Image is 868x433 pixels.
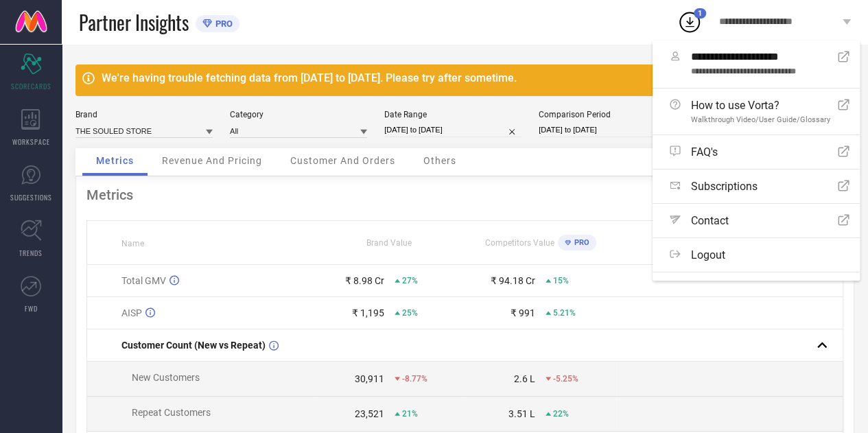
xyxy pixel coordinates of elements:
[491,275,535,286] div: ₹ 94.18 Cr
[508,408,535,419] div: 3.51 L
[698,9,702,18] span: 1
[352,307,384,318] div: ₹ 1,195
[402,308,418,318] span: 25%
[10,192,52,202] span: SUGGESTIONS
[132,372,200,383] span: New Customers
[121,340,266,351] span: Customer Count (New vs Repeat)
[384,110,521,119] div: Date Range
[691,248,725,261] span: Logout
[691,145,718,159] span: FAQ's
[11,81,51,91] span: SCORECARDS
[553,374,578,384] span: -5.25%
[485,238,554,248] span: Competitors Value
[553,276,569,285] span: 15%
[539,110,676,119] div: Comparison Period
[230,110,367,119] div: Category
[653,204,860,237] a: Contact
[511,307,535,318] div: ₹ 991
[19,248,43,258] span: TRENDS
[366,238,412,248] span: Brand Value
[121,307,142,318] span: AISP
[402,374,427,384] span: -8.77%
[653,135,860,169] a: FAQ's
[571,238,589,247] span: PRO
[25,303,38,314] span: FWD
[12,137,50,147] span: WORKSPACE
[653,89,860,134] a: How to use Vorta?Walkthrough Video/User Guide/Glossary
[345,275,384,286] div: ₹ 8.98 Cr
[677,10,702,34] div: Open download list
[290,155,395,166] span: Customer And Orders
[79,8,189,36] span: Partner Insights
[653,169,860,203] a: Subscriptions
[553,409,569,419] span: 22%
[384,123,521,137] input: Select date range
[691,180,758,193] span: Subscriptions
[691,214,729,227] span: Contact
[162,155,262,166] span: Revenue And Pricing
[553,308,576,318] span: 5.21%
[514,373,535,384] div: 2.6 L
[75,110,213,119] div: Brand
[355,408,384,419] div: 23,521
[132,407,211,418] span: Repeat Customers
[402,409,418,419] span: 21%
[121,239,144,248] span: Name
[121,275,166,286] span: Total GMV
[539,123,676,137] input: Select comparison period
[96,155,134,166] span: Metrics
[423,155,456,166] span: Others
[691,115,830,124] span: Walkthrough Video/User Guide/Glossary
[402,276,418,285] span: 27%
[691,99,830,112] span: How to use Vorta?
[355,373,384,384] div: 30,911
[102,71,821,84] div: We're having trouble fetching data from [DATE] to [DATE]. Please try after sometime.
[86,187,843,203] div: Metrics
[212,19,233,29] span: PRO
